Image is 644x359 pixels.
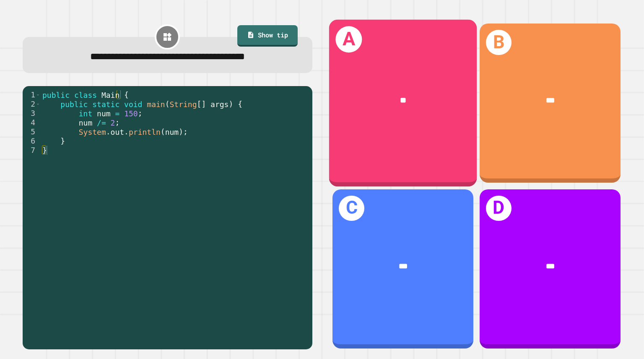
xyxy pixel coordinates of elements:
[23,146,41,155] div: 7
[23,100,41,109] div: 2
[23,118,41,127] div: 4
[23,90,41,100] div: 1
[36,100,40,109] span: Toggle code folding, rows 2 through 6
[36,90,40,100] span: Toggle code folding, rows 1 through 7
[486,196,511,221] h1: D
[23,127,41,136] div: 5
[23,109,41,118] div: 3
[486,30,511,55] h1: B
[339,196,364,221] h1: C
[23,136,41,146] div: 6
[336,26,362,52] h1: A
[237,25,298,47] a: Show tip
